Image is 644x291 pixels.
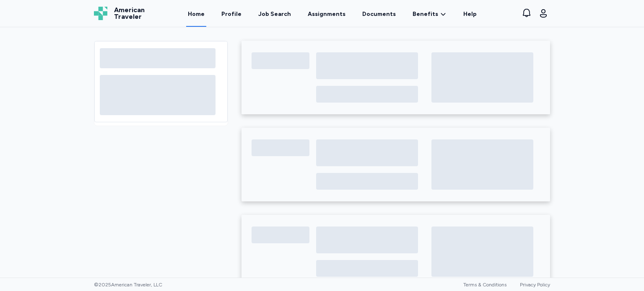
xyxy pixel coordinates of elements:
[463,282,506,288] a: Terms & Conditions
[114,7,145,20] span: American Traveler
[520,282,550,288] a: Privacy Policy
[94,7,107,20] img: Logo
[258,10,291,18] div: Job Search
[413,10,438,18] span: Benefits
[94,281,162,288] span: © 2025 American Traveler, LLC
[413,10,447,18] a: Benefits
[186,1,206,27] a: Home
